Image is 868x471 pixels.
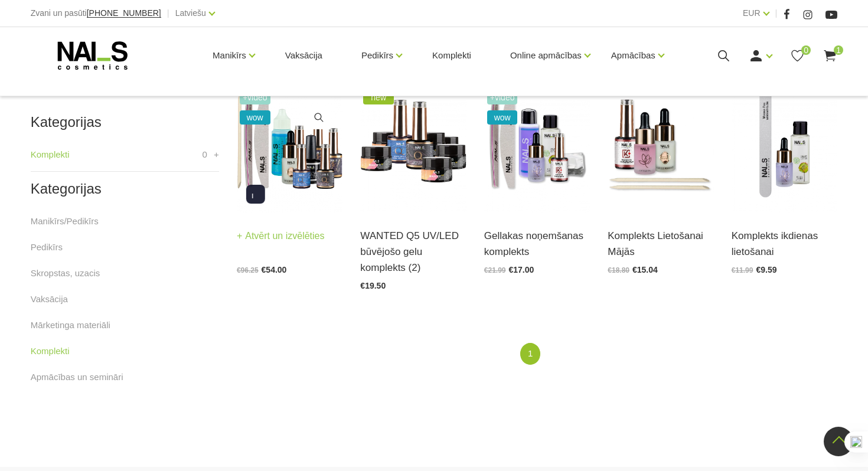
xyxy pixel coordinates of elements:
[423,27,481,84] a: Komplekti
[608,228,713,260] a: Komplekts Lietošanai Mājās
[487,90,518,104] span: +Video
[360,67,466,213] img: Wanted gelu starta komplekta ietilpst:- Quick Builder Clear HYBRID bāze UV/LED, 8 ml;- Quick Crys...
[756,265,776,274] span: €9.59
[732,266,753,274] span: €11.99
[608,266,629,274] span: €18.80
[31,266,100,280] a: Skropstas, uzacis
[743,6,761,20] a: EUR
[237,266,259,274] span: €96.25
[520,343,540,365] a: 1
[167,6,169,21] span: |
[203,148,207,162] span: 0
[237,228,325,244] a: Atvērt un izvēlēties
[732,228,837,260] a: Komplekts ikdienas lietošanai
[361,32,393,79] a: Pedikīrs
[175,6,206,20] a: Latviešu
[31,6,161,21] div: Zvani un pasūti
[611,32,655,79] a: Apmācības
[360,281,386,290] span: €19.50
[775,6,778,21] span: |
[790,48,805,63] a: 0
[509,265,534,274] span: €17.00
[31,292,68,306] a: Vaksācija
[31,214,99,228] a: Manikīrs/Pedikīrs
[484,67,590,213] img: Gellakas noņemšanas komplekts ietver▪️ Līdzeklis Gellaku un citu Soak Off produktu noņemšanai (10...
[87,9,161,18] a: [PHONE_NUMBER]
[31,115,219,130] h2: Kategorijas
[31,370,123,384] a: Apmācības un semināri
[487,110,518,125] span: wow
[732,67,837,213] img: Komplektā ietilst: - Organic Lotion Lithi&amp;Jasmine 50 ml; - Melleņu Kutikulu eļļa 15 ml; - Woo...
[834,45,843,55] span: 1
[484,266,506,274] span: €21.99
[510,32,582,79] a: Online apmācības
[31,181,219,197] h2: Kategorijas
[31,148,70,162] a: Komplekti
[276,27,332,84] a: Vaksācija
[484,228,590,260] a: Gellakas noņemšanas komplekts
[87,8,161,18] span: [PHONE_NUMBER]
[262,265,287,274] span: €54.00
[801,45,811,55] span: 0
[213,32,246,79] a: Manikīrs
[240,90,270,104] span: +Video
[31,240,63,254] a: Pedikīrs
[31,318,110,332] a: Mārketinga materiāli
[363,90,394,104] span: new
[31,344,70,358] a: Komplekti
[632,265,658,274] span: €15.04
[214,148,219,162] a: +
[237,67,342,213] img: Gellakas uzklāšanas komplektā ietilpst:Wipe Off Solutions 3in1/30mlBrilliant Bond Bezskābes praim...
[608,67,713,213] img: Komplektā ietilpst:- Keratīna līdzeklis bojātu nagu atjaunošanai, 14 ml,- Kutikulas irdinātājs ar...
[240,110,270,125] span: wow
[823,48,837,63] a: 1
[360,228,466,276] a: WANTED Q5 UV/LED būvējošo gelu komplekts (2)
[237,343,837,365] nav: catalog-product-list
